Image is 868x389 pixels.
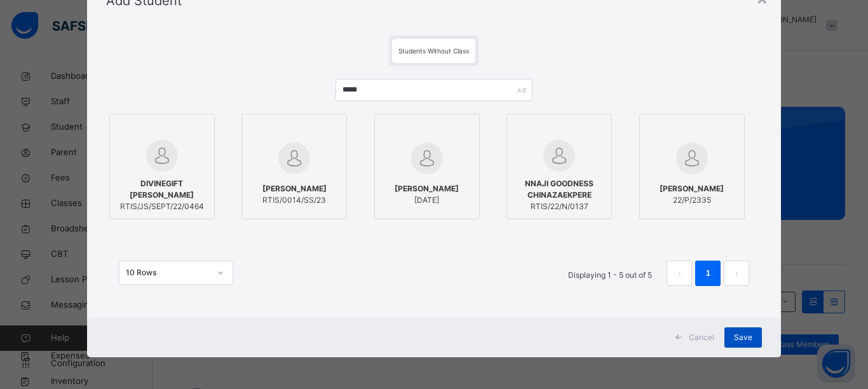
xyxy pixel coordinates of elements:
[262,183,327,194] span: [PERSON_NAME]
[146,140,178,172] img: default.svg
[724,261,749,286] li: 下一页
[660,194,724,206] span: 22/P/2335
[278,142,310,174] img: default.svg
[395,194,459,206] span: [DATE]
[543,140,575,172] img: default.svg
[734,332,752,343] span: Save
[689,332,714,343] span: Cancel
[513,178,605,201] span: NNAJI GOODNESS CHINAZAEKPERE
[513,201,605,212] span: RTIS/22/N/0137
[702,265,714,282] a: 1
[667,261,692,286] li: 上一页
[262,194,327,206] span: RTIS/0014/SS/23
[126,267,210,278] div: 10 Rows
[660,183,724,194] span: [PERSON_NAME]
[395,183,459,194] span: [PERSON_NAME]
[116,201,208,212] span: RTIS/JS/SEPT/22/0464
[559,261,661,286] li: Displaying 1 - 5 out of 5
[116,178,208,201] span: DIVINEGIFT [PERSON_NAME]
[724,261,749,286] button: next page
[398,47,469,55] span: Students Without Class
[667,261,692,286] button: prev page
[411,142,443,174] img: default.svg
[676,142,708,174] img: default.svg
[695,261,721,286] li: 1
